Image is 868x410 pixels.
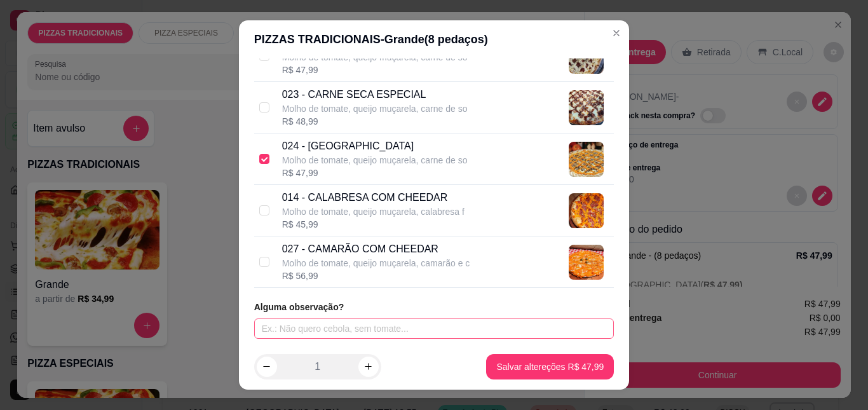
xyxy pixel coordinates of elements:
[282,64,484,76] div: R$ 47,99
[282,242,470,257] div: 027 - CAMARÃO COM CHEEDAR
[282,167,468,179] div: R$ 47,99
[315,359,320,374] p: 1
[282,270,470,282] div: R$ 56,99
[569,193,604,228] img: product-image
[254,31,614,48] div: PIZZAS TRADICIONAIS - Grande ( 8 pedaços)
[254,301,614,313] article: Alguma observação?
[282,139,468,154] div: 024 - [GEOGRAPHIC_DATA]
[282,218,465,231] div: R$ 45,99
[282,87,468,102] div: 023 - CARNE SECA ESPECIAL
[282,257,470,270] div: Molho de tomate, queijo muçarela, camarão e c
[486,354,614,379] button: Salvar altereções R$ 47,99
[282,190,465,205] div: 014 - CALABRESA COM CHEEDAR
[282,205,465,218] div: Molho de tomate, queijo muçarela, calabresa f
[358,357,379,377] button: increase-product-quantity
[282,102,468,115] div: Molho de tomate, queijo muçarela, carne de so
[606,23,627,43] button: Close
[569,90,604,125] img: product-image
[257,357,277,377] button: decrease-product-quantity
[282,154,468,167] div: Molho de tomate, queijo muçarela, carne de so
[569,245,604,280] img: product-image
[282,115,468,128] div: R$ 48,99
[254,318,614,339] input: Ex.: Não quero cebola, sem tomate...
[569,142,604,177] img: product-image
